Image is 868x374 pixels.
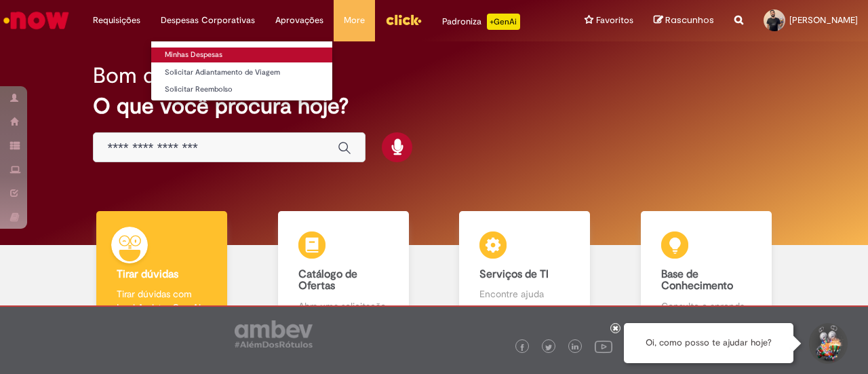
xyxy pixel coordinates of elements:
[595,337,612,355] img: logo_footer_youtube.png
[1,7,71,34] img: ServiceNow
[93,94,774,118] h2: O que você procura hoje?
[93,64,242,88] h2: Bom dia, Thulio
[807,323,848,364] button: Iniciar Conversa de Suporte
[624,323,793,363] div: Oi, como posso te ajudar hoje?
[117,287,207,314] p: Tirar dúvidas com Lupi Assist e Gen Ai
[789,14,858,26] span: [PERSON_NAME]
[93,14,140,27] span: Requisições
[487,14,520,30] p: +GenAi
[298,299,389,313] p: Abra uma solicitação
[442,14,520,30] div: Padroniza
[151,41,333,101] ul: Despesas Corporativas
[572,343,578,352] img: logo_footer_linkedin.png
[479,267,549,281] b: Serviços de TI
[665,14,714,26] span: Rascunhos
[479,287,570,301] p: Encontre ajuda
[117,267,178,281] b: Tirar dúvidas
[385,10,422,30] img: click_logo_yellow_360x200.png
[253,211,435,329] a: Catálogo de Ofertas Abra uma solicitação
[661,299,751,313] p: Consulte e aprenda
[151,65,332,80] a: Solicitar Adiantamento de Viagem
[434,211,616,329] a: Serviços de TI Encontre ajuda
[161,14,255,27] span: Despesas Corporativas
[151,82,332,97] a: Solicitar Reembolso
[71,211,253,329] a: Tirar dúvidas Tirar dúvidas com Lupi Assist e Gen Ai
[545,344,552,351] img: logo_footer_twitter.png
[616,211,797,329] a: Base de Conhecimento Consulte e aprenda
[661,267,733,293] b: Base de Conhecimento
[151,48,332,62] a: Minhas Despesas
[654,14,714,27] a: Rascunhos
[298,267,357,293] b: Catálogo de Ofertas
[275,14,323,27] span: Aprovações
[519,344,526,351] img: logo_footer_facebook.png
[344,14,365,27] span: More
[235,320,313,348] img: logo_footer_ambev_rotulo_gray.png
[596,14,633,27] span: Favoritos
